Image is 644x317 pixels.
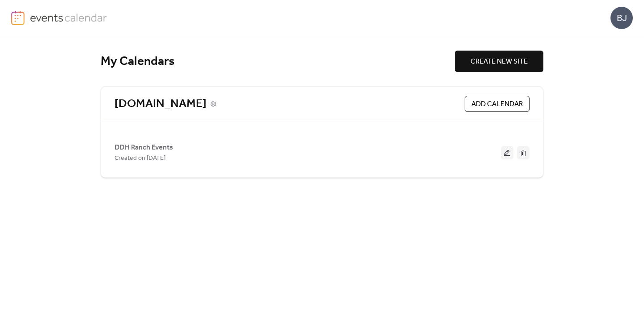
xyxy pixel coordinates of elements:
button: CREATE NEW SITE [455,51,543,72]
span: Created on [DATE] [114,153,165,164]
img: logo-type [30,11,107,24]
span: ADD CALENDAR [471,99,523,110]
span: CREATE NEW SITE [470,56,528,67]
span: DDH Ranch Events [114,142,173,153]
a: [DOMAIN_NAME] [114,97,207,111]
img: logo [11,11,25,25]
div: My Calendars [101,54,455,69]
div: BJ [610,7,633,29]
a: DDH Ranch Events [114,145,173,150]
button: ADD CALENDAR [465,96,530,112]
